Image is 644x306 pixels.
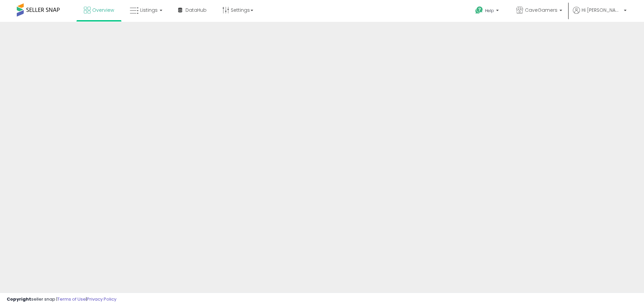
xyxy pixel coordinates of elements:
[475,6,483,14] i: Get Help
[582,7,622,13] span: Hi [PERSON_NAME]
[485,8,494,13] span: Help
[7,296,116,303] div: seller snap | |
[7,296,31,302] strong: Copyright
[140,7,158,13] span: Listings
[185,7,207,13] span: DataHub
[525,7,557,13] span: CaveGamers
[92,7,114,13] span: Overview
[573,7,627,22] a: Hi [PERSON_NAME]
[87,296,116,302] a: Privacy Policy
[57,296,86,302] a: Terms of Use
[470,1,505,22] a: Help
